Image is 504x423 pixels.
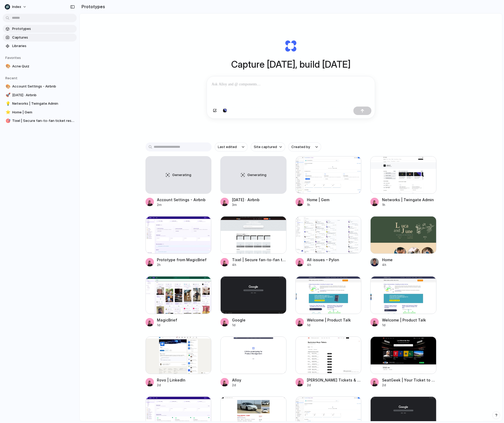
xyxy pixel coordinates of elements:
div: 1d [382,323,426,328]
span: Account Settings - Airbnb [12,84,75,89]
div: 1d [232,323,246,328]
span: Created by [292,144,310,150]
a: ⭐Home | Gem [3,108,77,116]
span: Index [12,4,21,10]
div: 🎨 [6,63,9,69]
div: 4h [307,263,339,267]
div: [DATE] · Airbnb [232,197,260,203]
div: 🎨 [6,84,9,90]
a: Home | GemHome | Gem1h [296,156,362,207]
div: 4h [232,263,287,267]
div: Welcome | Product Talk [307,317,351,323]
div: All issues – Pylon [307,257,339,263]
div: 1d [157,323,178,328]
h2: Prototypes [79,3,105,10]
span: Home | Gem [12,110,75,115]
div: 1h [382,203,434,207]
div: 💡 [6,101,9,107]
button: 🎨 [5,84,10,89]
a: MagicBriefMagicBrief1d [146,276,212,327]
a: 🎨Acne Quiz [3,62,77,70]
span: Acne Quiz [12,64,75,69]
a: Libraries [3,42,77,50]
a: Prototypes [3,25,77,33]
div: Google [232,317,246,323]
span: Site captured [254,144,277,150]
button: Index [3,3,29,11]
span: Recent [5,76,17,80]
button: Created by [288,142,321,151]
div: Rovo | LinkedIn [157,377,186,383]
div: Alloy [232,377,241,383]
div: 3m [232,203,260,207]
div: SeatGeek | Your Ticket to Sports Games, Concerts & Live Shows so Fans Can Fan [382,377,437,383]
a: Backstreet Boys Tickets & 2025 Concert Tour Dates | SeatGeek[PERSON_NAME] Tickets & 2025 Concert ... [296,337,362,388]
div: 2d [307,383,362,388]
div: 2d [382,383,437,388]
div: 2d [157,383,186,388]
div: MagicBrief [157,317,178,323]
a: AlloyAlloy2d [220,337,287,388]
button: ⭐ [5,110,10,115]
button: Site captured [251,142,285,151]
a: GoogleGoogle1d [220,276,287,327]
a: 🎨Account Settings - Airbnb [3,82,77,90]
div: Prototype from MagicBrief [157,257,207,263]
span: Tixel | Secure fan-to-fan ticket resale to live events [12,118,75,123]
div: 2h [157,263,207,267]
a: Prototype from MagicBriefPrototype from MagicBrief2h [146,216,212,267]
a: Captures [3,34,77,42]
span: Last edited [218,144,237,150]
div: [PERSON_NAME] Tickets & 2025 Concert Tour Dates | SeatGeek [307,377,362,383]
div: Account Settings - Airbnb [157,197,206,203]
span: Favorites [5,56,21,60]
a: Welcome | Product TalkWelcome | Product Talk1d [296,276,362,327]
a: GeneratingAccount Settings - Airbnb2m [146,156,212,207]
div: Networks | Twingate Admin [382,197,434,203]
a: 💡Networks | Twingate Admin [3,100,77,108]
div: 1d [307,323,351,328]
div: 1h [307,203,330,207]
button: 💡 [5,101,10,106]
button: 🎯 [5,118,10,123]
a: 🚀[DATE] · Airbnb [3,91,77,99]
span: Libraries [12,43,75,49]
div: Home | Gem [307,197,330,203]
span: Captures [12,35,75,40]
span: Generating [172,172,191,178]
a: 🎯Tixel | Secure fan-to-fan ticket resale to live events [3,117,77,125]
span: Networks | Twingate Admin [12,101,75,106]
div: 2m [157,203,206,207]
div: 2d [232,383,241,388]
div: 🎯 [6,118,9,124]
a: Networks | Twingate AdminNetworks | Twingate Admin1h [370,156,437,207]
button: Last edited [215,142,248,151]
a: SeatGeek | Your Ticket to Sports Games, Concerts & Live Shows so Fans Can FanSeatGeek | Your Tick... [370,337,437,388]
div: Welcome | Product Talk [382,317,426,323]
a: Tixel | Secure fan-to-fan ticket resale to live eventsTixel | Secure fan-to-fan ticket resale to ... [220,216,287,267]
button: 🚀 [5,93,10,98]
a: HomeHome4h [370,216,437,267]
div: Tixel | Secure fan-to-fan ticket resale to live events [232,257,287,263]
h1: Capture [DATE], build [DATE] [231,57,351,71]
span: [DATE] · Airbnb [12,93,75,98]
span: Prototypes [12,26,75,31]
div: ⭐ [6,109,9,115]
button: 🎨 [5,64,10,69]
div: 4h [382,263,393,267]
a: Rovo | LinkedInRovo | LinkedIn2d [146,337,212,388]
a: Generating[DATE] · Airbnb3m [220,156,287,207]
span: Generating [247,172,266,178]
a: Welcome | Product TalkWelcome | Product Talk1d [370,276,437,327]
div: Home [382,257,393,263]
a: All issues – PylonAll issues – Pylon4h [296,216,362,267]
div: 🚀 [6,92,9,98]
